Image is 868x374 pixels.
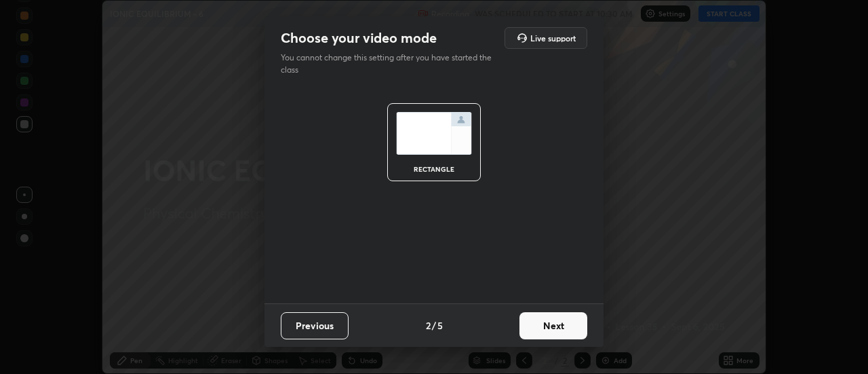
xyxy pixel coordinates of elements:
p: You cannot change this setting after you have started the class [281,52,500,76]
h4: 2 [426,318,431,333]
h4: / [432,318,436,333]
button: Previous [281,312,349,339]
h4: 5 [437,318,443,333]
div: rectangle [407,166,461,172]
h5: Live support [530,34,576,42]
h2: Choose your video mode [281,29,437,47]
button: Next [519,312,587,339]
img: normalScreenIcon.ae25ed63.svg [396,112,472,155]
